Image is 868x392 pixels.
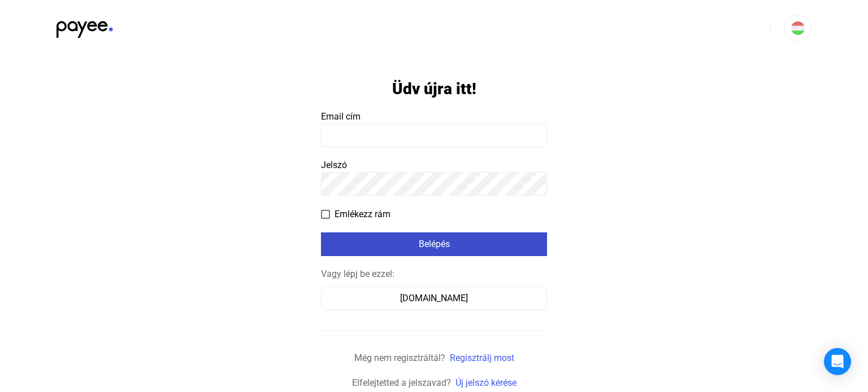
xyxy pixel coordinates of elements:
img: black-payee-blue-dot.svg [57,15,113,38]
img: HU [791,21,805,35]
span: Emlékezz rám [335,208,390,221]
span: Elfelejtetted a jelszavad? [352,377,451,388]
span: Email cím [321,111,361,122]
button: [DOMAIN_NAME] [321,287,547,310]
div: [DOMAIN_NAME] [325,292,543,305]
a: Regisztrálj most [450,353,514,363]
div: Belépés [324,237,544,251]
div: Open Intercom Messenger [824,348,851,375]
div: Vagy lépj be ezzel: [321,267,547,281]
a: [DOMAIN_NAME] [321,293,547,303]
span: Még nem regisztráltál? [354,353,445,363]
span: Jelszó [321,160,347,170]
button: HU [784,15,811,42]
button: Belépés [321,232,547,256]
a: Új jelszó kérése [455,377,517,388]
h1: Üdv újra itt! [392,79,476,99]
